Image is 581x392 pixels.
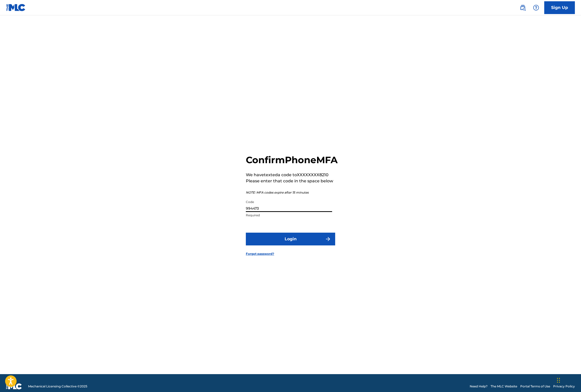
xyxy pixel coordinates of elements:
[520,5,526,11] img: search
[553,384,575,389] a: Privacy Policy
[246,190,338,195] p: NOTE: MFA codes expire after 15 minutes
[6,4,26,11] img: MLC Logo
[6,383,22,389] img: logo
[531,3,541,13] div: Help
[246,178,338,184] p: Please enter that code in the space below
[470,384,488,389] a: Need Help?
[557,373,560,388] div: Drag
[520,384,550,389] a: Portal Terms of Use
[246,172,338,178] p: We have texted a code to XXXXXXXX8210
[246,233,335,245] button: Login
[325,236,331,242] img: f7272a7cc735f4ea7f67.svg
[544,1,575,14] a: Sign Up
[246,213,332,218] p: Required
[246,252,274,256] a: Forgot password?
[555,367,581,392] iframe: Chat Widget
[491,384,517,389] a: The MLC Website
[533,5,539,11] img: help
[28,384,87,389] span: Mechanical Licensing Collective © 2025
[518,3,528,13] a: Public Search
[246,154,338,166] h2: Confirm Phone MFA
